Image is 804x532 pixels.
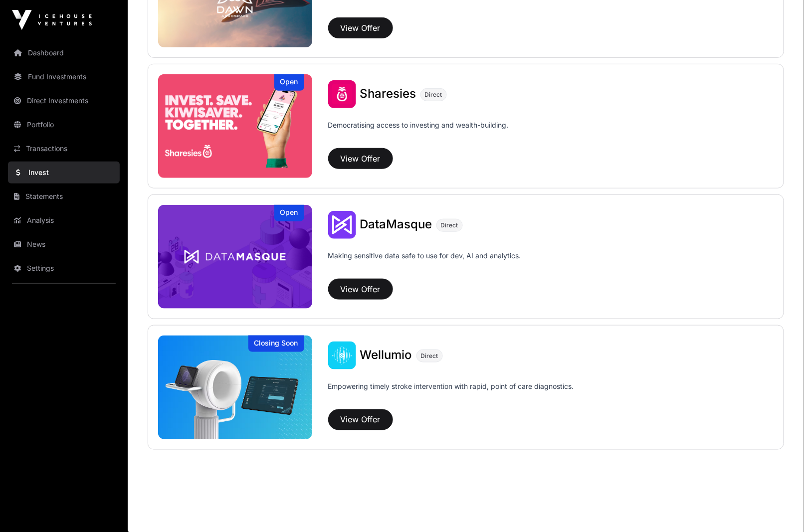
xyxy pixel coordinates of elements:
iframe: Chat Widget [754,484,804,532]
button: View Offer [328,279,393,300]
a: Portfolio [8,114,120,136]
a: Direct Investments [8,90,120,112]
span: Direct [425,91,442,99]
button: View Offer [328,148,393,169]
img: Sharesies [328,80,356,108]
button: View Offer [328,409,393,430]
span: Sharesies [360,86,416,101]
img: Icehouse Ventures Logo [12,10,92,30]
p: Democratising access to investing and wealth-building. [328,120,509,144]
p: Empowering timely stroke intervention with rapid, point of care diagnostics. [328,381,574,405]
div: Open [274,74,304,91]
a: Statements [8,185,120,207]
a: Analysis [8,209,120,231]
a: Transactions [8,138,120,160]
a: Settings [8,257,120,279]
a: Wellumio [360,349,412,362]
button: View Offer [328,17,393,38]
p: Making sensitive data safe to use for dev, AI and analytics. [328,251,521,275]
a: Sharesies [360,88,416,101]
a: DataMasque [360,218,432,231]
a: Dashboard [8,42,120,64]
a: Fund Investments [8,66,120,88]
a: Invest [8,162,120,183]
div: Open [274,205,304,221]
a: WellumioClosing Soon [158,336,312,439]
a: DataMasqueOpen [158,205,312,309]
a: News [8,233,120,255]
div: Closing Soon [248,336,304,352]
span: Wellumio [360,348,412,362]
img: Sharesies [158,74,312,178]
img: DataMasque [158,205,312,309]
img: DataMasque [328,211,356,239]
img: Wellumio [158,336,312,439]
span: Direct [441,221,458,229]
a: SharesiesOpen [158,74,312,178]
img: Wellumio [328,342,356,369]
span: DataMasque [360,217,432,231]
span: Direct [421,352,438,360]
